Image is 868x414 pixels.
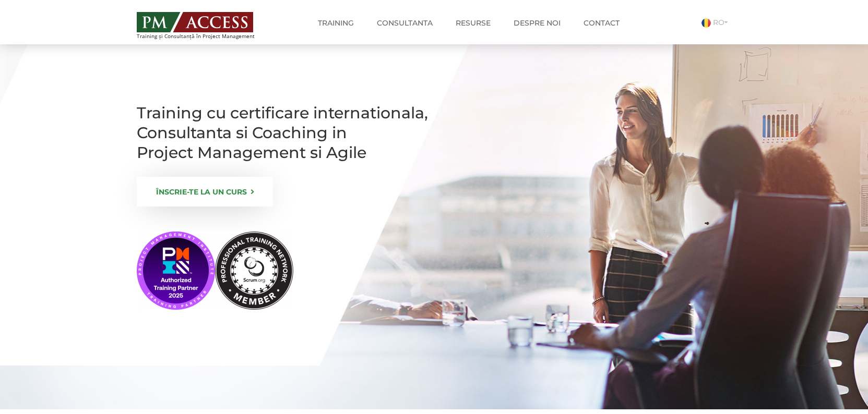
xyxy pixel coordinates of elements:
[137,9,274,39] a: Training și Consultanță în Project Management
[369,13,441,33] a: Consultanta
[137,177,273,206] a: ÎNSCRIE-TE LA UN CURS
[137,232,293,310] img: PMI
[448,13,498,33] a: Resurse
[137,12,253,32] img: PM ACCESS - Echipa traineri si consultanti certificati PMP: Narciss Popescu, Mihai Olaru, Monica ...
[701,18,711,28] img: Romana
[506,13,568,33] a: Despre noi
[310,13,362,33] a: Training
[701,18,732,27] a: RO
[137,103,429,163] h1: Training cu certificare internationala, Consultanta si Coaching in Project Management si Agile
[576,13,627,33] a: Contact
[137,33,274,39] span: Training și Consultanță în Project Management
